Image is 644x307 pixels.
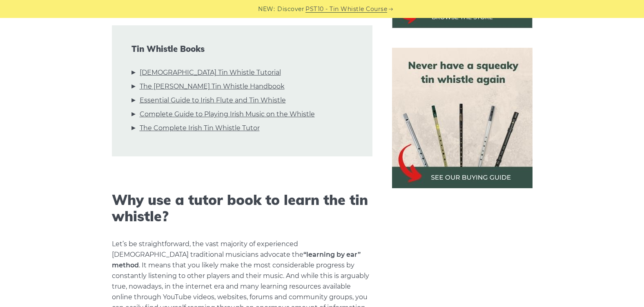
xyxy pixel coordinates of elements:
[140,123,260,133] a: The Complete Irish Tin Whistle Tutor
[140,81,285,92] a: The [PERSON_NAME] Tin Whistle Handbook
[277,4,304,14] span: Discover
[112,251,361,269] strong: “learning by ear” method
[392,48,533,188] img: tin whistle buying guide
[305,4,387,14] a: PST10 - Tin Whistle Course
[131,44,353,54] span: Tin Whistle Books
[140,95,286,106] a: Essential Guide to Irish Flute and Tin Whistle
[140,67,281,78] a: [DEMOGRAPHIC_DATA] Tin Whistle Tutorial
[140,109,315,120] a: Complete Guide to Playing Irish Music on the Whistle
[112,192,372,225] h2: Why use a tutor book to learn the tin whistle?
[258,4,275,14] span: NEW:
